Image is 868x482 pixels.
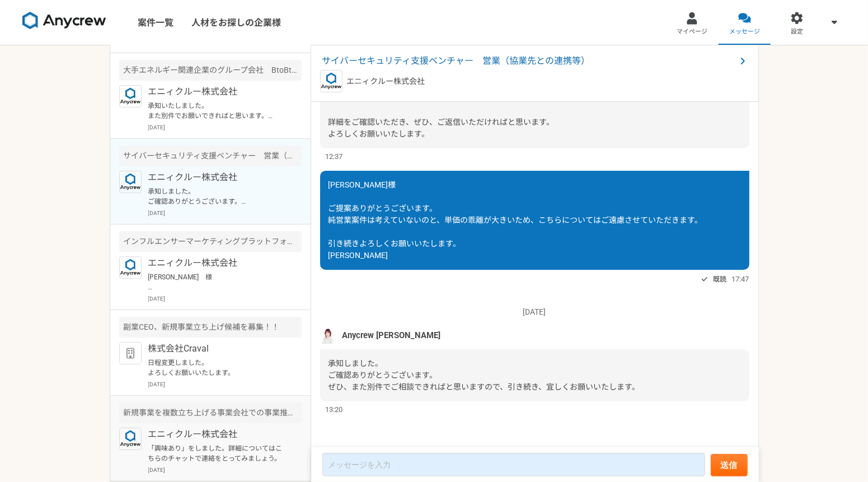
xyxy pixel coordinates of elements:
span: メッセージ [729,27,760,36]
div: 新規事業を複数立ち上げる事業会社での事業推進をアドバイスいただける方を募集！ [119,403,302,423]
span: Anycrew [PERSON_NAME] [342,329,440,341]
img: 8DqYSo04kwAAAAASUVORK5CYII= [22,12,106,30]
span: 17:47 [732,274,749,284]
p: [DATE] [148,380,302,389]
span: [PERSON_NAME] Anycrewの[PERSON_NAME]と申します。 サービスのご利用、ありがとうございます。 ご希望の単価とは差がございますが、ご経験を拝見し、こちらの案件でご活... [329,24,736,138]
p: [DATE] [148,123,302,132]
div: サイバーセキュリティ支援ベンチャー 営業（協業先との連携等） [119,146,302,166]
img: default_org_logo-42cde973f59100197ec2c8e796e4974ac8490bb5b08a0eb061ff975e4574aa76.png [119,342,142,364]
p: 「興味あり」をしました。詳細についてはこちらのチャットで連絡をとってみましょう。 [148,443,287,464]
p: [PERSON_NAME] 様 返信が漏れており、失礼しました。 内容の確認をいただきまして、誠にありがとうございます。 ただご希望とずれた提案にて失礼いたしました。 [PERSON_NAME]... [148,272,287,292]
span: 13:20 [325,404,342,415]
img: %E5%90%8D%E7%A7%B0%E6%9C%AA%E8%A8%AD%E5%AE%9A%E3%81%AE%E3%83%87%E3%82%B6%E3%82%A4%E3%83%B3__3_.png [320,327,337,344]
p: エニィクルー株式会社 [148,428,287,441]
span: マイページ [677,27,707,36]
p: [DATE] [148,294,302,303]
span: [PERSON_NAME]様 ご提案ありがとうございます。 純営業案件は考えていないのと、単価の乖離が大きいため、こちらについてはご遠慮させていただきます。 引き続きよろしくお願いいたします。 ... [329,180,703,260]
p: 株式会社Craval [148,342,287,355]
div: 大手エネルギー関連企業のグループ会社 BtoBtoC事業の事業開発・推進サポート [119,60,302,81]
p: 承知いたしました。 また別件でお願いできればと思います。 引き続きよろしくお願いいたします。 [148,101,287,121]
img: logo_text_blue_01.png [320,70,342,92]
img: logo_text_blue_01.png [119,428,142,450]
span: 12:37 [325,151,342,162]
div: 副業CEO、新規事業立ち上げ候補を募集！！ [119,317,302,338]
span: 設定 [791,27,803,36]
p: [DATE] [148,466,302,474]
span: サイバーセキュリティ支援ベンチャー 営業（協業先との連携等） [322,54,736,68]
p: [DATE] [320,306,749,318]
p: [DATE] [148,209,302,217]
p: エニィクルー株式会社 [148,171,287,184]
img: logo_text_blue_01.png [119,85,142,107]
span: 既読 [713,273,726,286]
img: logo_text_blue_01.png [119,171,142,193]
button: 送信 [711,454,748,476]
p: 日程変更しました。 よろしくお願いいたします。 [148,358,287,378]
span: 承知しました。 ご確認ありがとうございます。 ぜひ、また別件でご相談できればと思いますので、引き続き、宜しくお願いいたします。 [329,359,640,391]
img: logo_text_blue_01.png [119,256,142,279]
p: エニィクルー株式会社 [148,85,287,99]
p: エニィクルー株式会社 [347,76,425,87]
div: インフルエンサーマーケティングプラットフォームの法人向け導入営業 [119,231,302,252]
p: 承知しました。 ご確認ありがとうございます。 ぜひ、また別件でご相談できればと思いますので、引き続き、宜しくお願いいたします。 [148,186,287,207]
p: エニィクルー株式会社 [148,256,287,270]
